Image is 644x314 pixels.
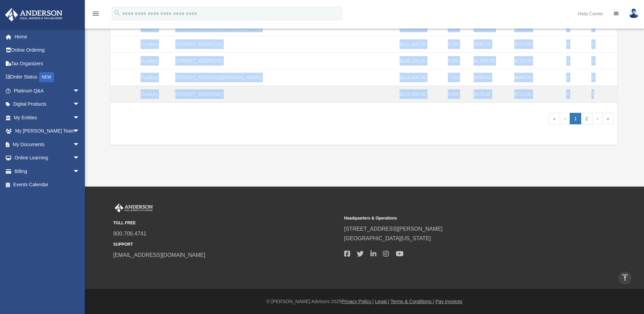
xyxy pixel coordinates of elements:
[73,151,87,165] span: arrow_drop_down
[396,86,445,102] td: $142,400.00
[549,113,560,124] a: first page
[92,10,100,18] i: menu
[563,36,588,52] td: 3
[73,164,87,178] span: arrow_drop_down
[563,52,588,69] td: 3
[73,138,87,152] span: arrow_drop_down
[344,215,570,222] small: Headquarters & Operations
[470,86,511,102] td: $975.00
[5,70,90,84] a: Order StatusNEW
[560,113,570,124] a: previous
[137,36,172,52] td: Turnkey
[172,36,328,52] td: [STREET_ADDRESS]
[137,69,172,86] td: Turnkey
[588,69,617,86] td: 1
[5,138,90,151] a: My Documentsarrow_drop_down
[563,86,588,102] td: 4
[511,86,563,102] td: $711.00
[444,69,470,86] td: 7.0%
[344,226,443,232] a: [STREET_ADDRESS][PERSON_NAME]
[172,52,328,69] td: [STREET_ADDRESS]
[563,69,588,86] td: 2
[588,52,617,69] td: 1
[602,113,614,124] a: last page
[390,299,434,304] a: Terms & Conditions |
[113,252,205,258] a: [EMAIL_ADDRESS][DOMAIN_NAME]
[621,274,629,282] i: vertical_align_top
[570,113,581,124] a: page 1
[5,98,90,111] a: Digital Productsarrow_drop_down
[137,52,172,69] td: Turnkey
[436,299,462,304] a: Pay Invoices
[113,9,121,17] i: search
[3,8,65,21] img: Anderson Advisors Platinum Portal
[629,8,639,18] img: User Pic
[396,36,445,52] td: $141,600.00
[511,36,563,52] td: $707.00
[73,84,87,98] span: arrow_drop_down
[342,299,374,304] a: Privacy Policy |
[73,111,87,125] span: arrow_drop_down
[470,52,511,69] td: $1,050.00
[375,299,389,304] a: Legal |
[92,12,100,18] a: menu
[444,52,470,69] td: 6.0%
[172,69,328,86] td: [STREET_ADDRESS][PERSON_NAME]
[5,30,90,43] a: Home
[5,84,90,98] a: Platinum Q&Aarrow_drop_down
[588,86,617,102] td: 1
[39,72,54,82] div: NEW
[137,86,172,102] td: Turnkey
[511,52,563,69] td: $720.00
[73,98,87,111] span: arrow_drop_down
[85,297,644,306] div: © [PERSON_NAME] Advisors 2025
[470,69,511,86] td: $895.00
[444,36,470,52] td: 6.0%
[444,86,470,102] td: 6.0%
[5,124,90,138] a: My [PERSON_NAME] Teamarrow_drop_down
[5,151,90,165] a: Online Learningarrow_drop_down
[172,86,328,102] td: [STREET_ADDRESS]
[113,231,147,237] a: 800.706.4741
[618,271,632,285] a: vertical_align_top
[113,220,339,227] small: TOLL FREE
[113,204,154,212] img: Anderson Advisors Platinum Portal
[588,36,617,52] td: 1
[5,111,90,124] a: My Entitiesarrow_drop_down
[113,241,339,248] small: SUPPORT
[511,69,563,86] td: $646.00
[5,164,90,178] a: Billingarrow_drop_down
[396,52,445,69] td: $144,100.00
[5,43,90,57] a: Online Ordering
[5,178,90,192] a: Events Calendar
[592,113,603,124] a: next
[344,235,431,241] a: [GEOGRAPHIC_DATA][US_STATE]
[5,57,90,70] a: Tax Organizers
[73,124,87,138] span: arrow_drop_down
[470,36,511,52] td: $995.00
[581,113,592,124] a: page 2
[396,69,445,86] td: $124,400.00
